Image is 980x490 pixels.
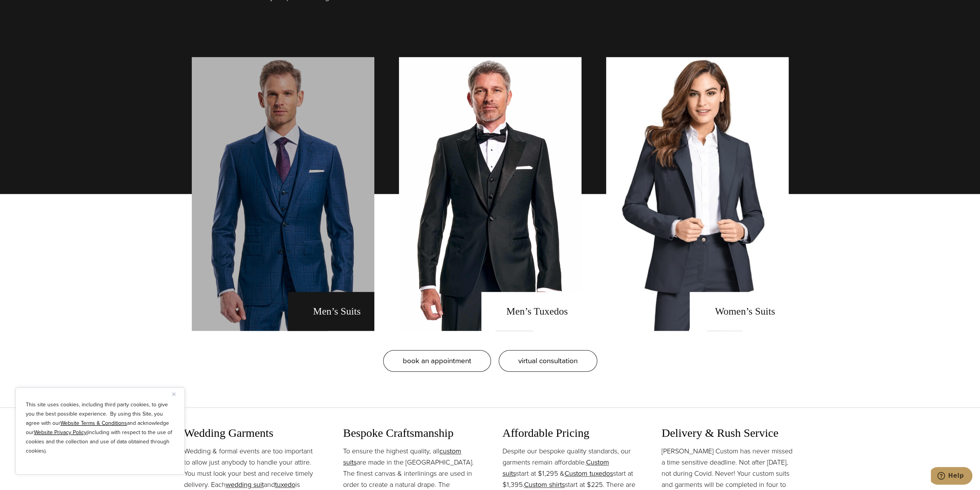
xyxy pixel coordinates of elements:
[60,419,127,427] a: Website Terms & Conditions
[34,428,87,436] a: Website Privacy Policy
[172,389,181,399] button: Close
[192,57,374,331] a: men's suits
[518,355,578,366] span: virtual consultation
[184,426,319,440] h3: Wedding Garments
[565,468,613,478] a: Custom tuxedos
[503,426,637,440] h3: Affordable Pricing
[26,400,174,456] p: This site uses cookies, including third party cookies, to give you the best possible experience. ...
[275,480,295,490] a: tuxedo
[662,426,796,440] h3: Delivery & Rush Service
[343,426,478,440] h3: Bespoke Craftsmanship
[383,350,491,372] a: book an appointment
[226,480,264,490] a: wedding suit
[399,57,581,331] a: men's tuxedos
[172,392,176,396] img: Close
[931,467,972,486] iframe: Opens a widget where you can chat to one of our agents
[503,457,609,478] a: Custom suits
[524,480,565,490] a: Custom shirts
[606,57,789,331] a: Women's Suits
[499,350,597,372] a: virtual consultation
[403,355,471,366] span: book an appointment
